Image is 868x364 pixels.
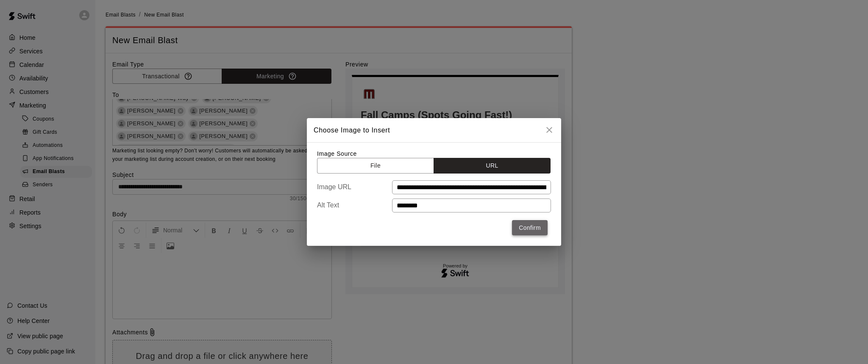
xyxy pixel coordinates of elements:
[317,183,392,191] label: Image URL
[541,121,558,138] button: close
[512,220,548,236] button: Confirm
[317,150,357,157] label: Image Source
[317,158,434,174] button: File
[434,158,551,174] button: URL
[307,118,561,143] h2: Choose Image to Insert
[317,201,392,209] label: Alt Text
